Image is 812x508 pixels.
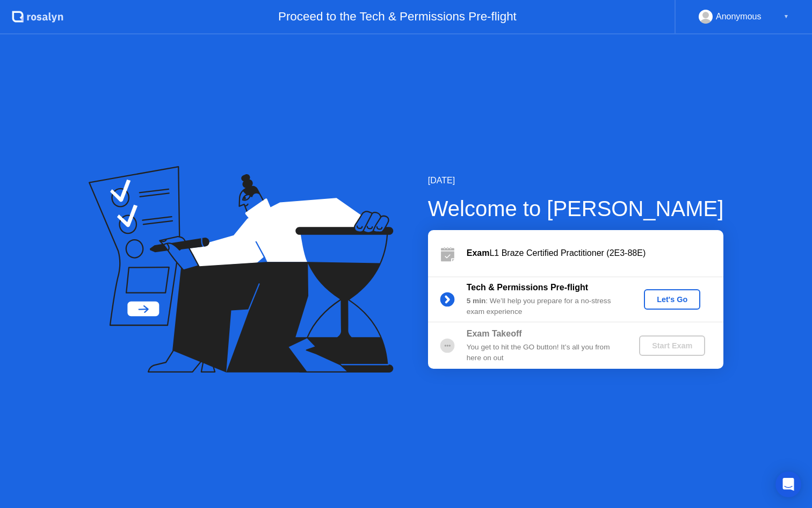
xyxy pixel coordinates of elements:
div: You get to hit the GO button! It’s all you from here on out [467,342,621,364]
button: Start Exam [639,335,705,356]
div: ▼ [784,10,789,24]
b: 5 min [467,297,486,305]
div: L1 Braze Certified Practitioner (2E3-88E) [467,247,723,260]
div: : We’ll help you prepare for a no-stress exam experience [467,296,621,318]
div: [DATE] [428,174,724,187]
b: Tech & Permissions Pre-flight [467,283,588,292]
div: Start Exam [643,341,701,350]
div: Anonymous [716,10,762,24]
div: Let's Go [648,295,696,304]
b: Exam [467,248,490,257]
div: Welcome to [PERSON_NAME] [428,192,724,225]
div: Open Intercom Messenger [775,471,801,497]
b: Exam Takeoff [467,329,522,338]
button: Let's Go [644,289,700,310]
